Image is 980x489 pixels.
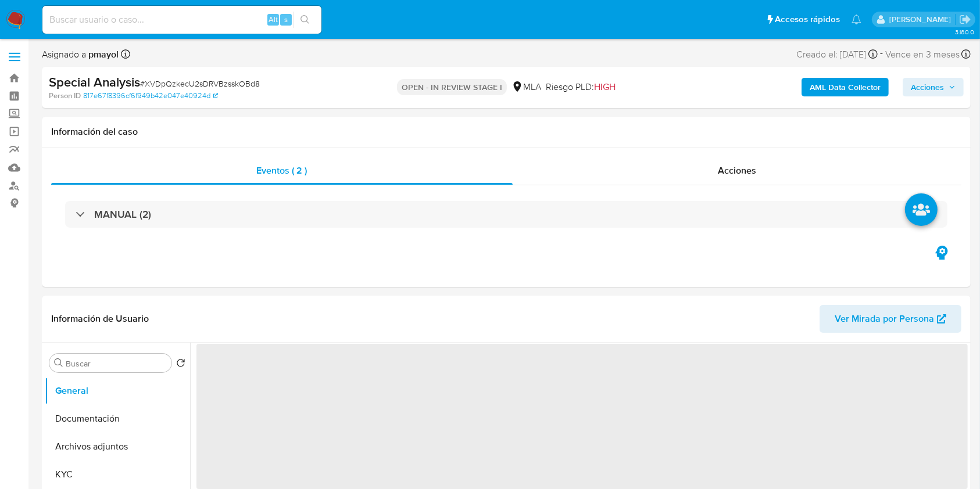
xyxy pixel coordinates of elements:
[959,13,971,26] a: Salir
[284,14,288,25] span: s
[42,48,119,61] span: Asignado a
[51,126,961,138] h1: Información del caso
[546,81,616,94] span: Riesgo PLD:
[83,91,218,101] a: 817e67f8396cf6f949b42e047e40924d
[49,73,140,91] b: Special Analysis
[810,78,881,96] b: AML Data Collector
[86,48,119,61] b: pmayol
[594,80,616,94] span: HIGH
[820,305,961,333] button: Ver Mirada por Persona
[293,12,317,28] button: search-icon
[802,78,889,96] button: AML Data Collector
[140,78,260,89] span: # XVDpQzkecU2sDRVBzsskOBd8
[512,81,541,94] div: MLA
[45,405,190,433] button: Documentación
[269,14,278,25] span: Alt
[45,433,190,461] button: Archivos adjuntos
[94,208,151,221] h3: MANUAL (2)
[45,461,190,488] button: KYC
[176,358,185,371] button: Volver al orden por defecto
[51,313,149,325] h1: Información de Usuario
[45,377,190,405] button: General
[880,46,883,62] span: -
[796,46,878,62] div: Creado el: [DATE]
[54,358,63,368] button: Buscar
[889,14,955,25] p: patricia.mayol@mercadolibre.com
[852,15,861,24] a: Notificaciones
[66,358,167,369] input: Buscar
[397,79,507,95] p: OPEN - IN REVIEW STAGE I
[42,12,321,27] input: Buscar usuario o caso...
[718,164,756,177] span: Acciones
[885,48,960,61] span: Vence en 3 meses
[835,305,934,333] span: Ver Mirada por Persona
[256,164,307,177] span: Eventos ( 2 )
[911,78,944,96] span: Acciones
[775,13,840,26] span: Accesos rápidos
[65,201,947,228] div: MANUAL (2)
[49,91,81,101] b: Person ID
[903,78,964,96] button: Acciones
[196,344,968,489] span: ‌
